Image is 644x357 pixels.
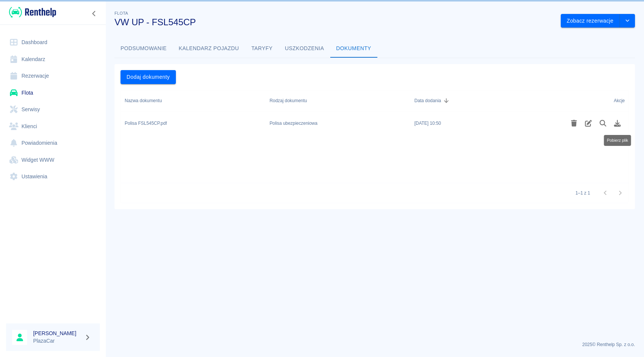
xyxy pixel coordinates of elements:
[33,329,81,337] h6: [PERSON_NAME]
[414,90,441,111] div: Data dodania
[125,120,167,127] div: Polisa FSL545CP.pdf
[6,101,100,118] a: Serwisy
[6,118,100,135] a: Klienci
[114,40,173,58] button: Podsumowanie
[89,9,100,18] button: Zwiń nawigację
[6,84,100,101] a: Flota
[561,14,620,28] button: Zobacz rezerwacje
[270,120,317,127] div: Polisa ubezpieczeniowa
[6,6,56,18] a: Renthelp logo
[6,135,100,152] a: Powiadomienia
[610,117,625,130] button: Pobierz plik
[6,67,100,84] a: Rezerwacje
[581,117,596,130] button: Edytuj rodzaj dokumentu
[6,168,100,185] a: Ustawienia
[604,135,631,146] div: Pobierz plik
[620,14,635,28] button: drop-down
[121,90,266,111] div: Nazwa dokumentu
[596,117,610,130] button: Podgląd pliku
[555,90,629,111] div: Akcje
[121,70,176,84] button: Dodaj dokumenty
[9,6,56,18] img: Renthelp logo
[279,40,330,58] button: Uszkodzenia
[266,90,411,111] div: Rodzaj dokumentu
[567,117,581,130] button: Usuń plik
[575,190,590,196] p: 1–1 z 1
[614,90,625,111] div: Akcje
[245,40,279,58] button: Taryfy
[6,152,100,169] a: Widget WWW
[114,11,128,15] span: Flota
[114,341,635,348] p: 2025 © Renthelp Sp. z o.o.
[114,17,555,28] h3: VW UP - FSL545CP
[6,51,100,68] a: Kalendarz
[6,34,100,51] a: Dashboard
[125,90,162,111] div: Nazwa dokumentu
[270,90,307,111] div: Rodzaj dokumentu
[441,95,452,106] button: Sort
[33,337,81,345] p: PlazaCar
[173,40,245,58] button: Kalendarz pojazdu
[411,90,555,111] div: Data dodania
[330,40,377,58] button: Dokumenty
[414,120,441,127] div: 30 lis 2024, 10:50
